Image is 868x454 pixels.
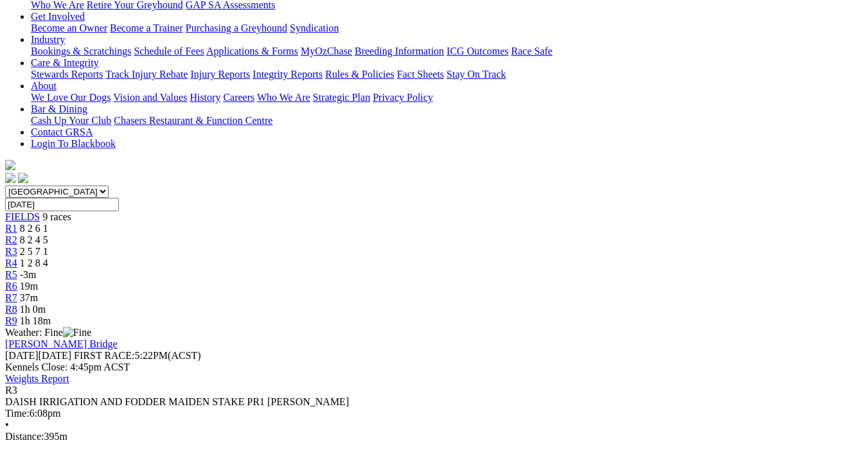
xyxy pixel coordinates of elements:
a: Purchasing a Greyhound [186,22,287,33]
a: R2 [5,234,17,245]
span: [DATE] [5,350,39,361]
div: About [31,92,854,103]
img: facebook.svg [5,173,15,183]
a: R9 [5,315,17,326]
a: [PERSON_NAME] Bridge [5,338,118,349]
span: 8 2 4 5 [20,234,48,245]
a: Become an Owner [31,22,107,33]
div: 395m [5,431,854,442]
a: We Love Our Dogs [31,92,111,103]
span: 1 2 8 4 [20,258,48,268]
a: Care & Integrity [31,57,99,68]
a: Stewards Reports [31,69,103,80]
a: Breeding Information [355,46,444,57]
span: 37m [20,292,38,303]
a: Careers [223,92,254,103]
img: logo-grsa-white.png [5,160,15,170]
a: Bar & Dining [31,103,87,114]
a: Bookings & Scratchings [31,46,131,57]
span: 19m [20,281,38,292]
a: Stay On Track [447,69,506,80]
a: R5 [5,269,17,280]
a: Industry [31,34,65,45]
img: Fine [63,327,91,338]
div: 6:08pm [5,408,854,419]
a: Cash Up Your Club [31,115,111,126]
a: Race Safe [511,46,552,57]
a: Schedule of Fees [134,46,204,57]
a: R1 [5,223,17,234]
a: Syndication [290,22,339,33]
span: 8 2 6 1 [20,223,48,234]
a: Weights Report [5,373,69,384]
a: About [31,80,57,91]
a: Contact GRSA [31,127,93,137]
span: 5:22PM(ACST) [74,350,201,361]
a: Rules & Policies [325,69,394,80]
a: Login To Blackbook [31,138,116,149]
div: Bar & Dining [31,115,854,127]
a: R7 [5,292,17,303]
a: FIELDS [5,211,40,222]
a: Become a Trainer [110,22,183,33]
span: 1h 0m [20,304,46,315]
span: Time: [5,408,30,419]
a: R8 [5,304,17,315]
span: R3 [5,385,17,396]
span: Distance: [5,431,44,442]
a: ICG Outcomes [447,46,508,57]
div: DAISH IRRIGATION AND FODDER MAIDEN STAKE PR1 [PERSON_NAME] [5,396,854,408]
div: Care & Integrity [31,69,854,80]
span: 1h 18m [20,315,51,326]
div: Industry [31,46,854,57]
span: Weather: Fine [5,327,91,338]
span: [DATE] [5,350,71,361]
a: Integrity Reports [252,69,323,80]
a: Vision and Values [113,92,187,103]
a: Privacy Policy [373,92,433,103]
a: History [190,92,220,103]
span: • [5,419,9,430]
input: Select date [5,198,119,211]
div: Kennels Close: 4:45pm ACST [5,362,854,373]
a: R4 [5,258,17,268]
a: Chasers Restaurant & Function Centre [114,115,272,126]
a: Get Involved [31,11,85,22]
a: Applications & Forms [206,46,298,57]
a: Track Injury Rebate [105,69,188,80]
a: MyOzChase [301,46,352,57]
a: Injury Reports [190,69,250,80]
span: 2 5 7 1 [20,246,48,257]
span: 9 races [42,211,71,222]
div: Get Involved [31,22,854,34]
img: twitter.svg [18,173,28,183]
a: Strategic Plan [313,92,370,103]
span: -3m [20,269,37,280]
a: Who We Are [257,92,310,103]
span: FIRST RACE: [74,350,134,361]
a: R6 [5,281,17,292]
a: R3 [5,246,17,257]
a: Fact Sheets [397,69,444,80]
